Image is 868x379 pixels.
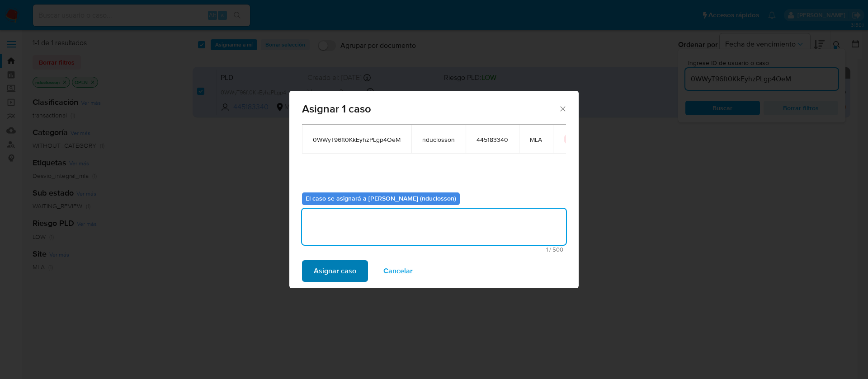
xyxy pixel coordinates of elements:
[372,260,425,282] button: Cancelar
[564,134,575,145] button: icon-button
[289,91,579,288] div: assign-modal
[383,261,413,281] span: Cancelar
[305,247,563,253] span: Máximo 500 caracteres
[422,136,455,144] span: nduclosson
[558,104,566,112] button: Cerrar ventana
[314,261,356,281] span: Asignar caso
[302,260,368,282] button: Asignar caso
[302,103,558,114] span: Asignar 1 caso
[530,136,542,144] span: MLA
[306,194,456,203] b: El caso se asignará a [PERSON_NAME] (nduclosson)
[313,136,401,144] span: 0WWyT96ft0KkEyhzPLgp4OeM
[476,136,508,144] span: 445183340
